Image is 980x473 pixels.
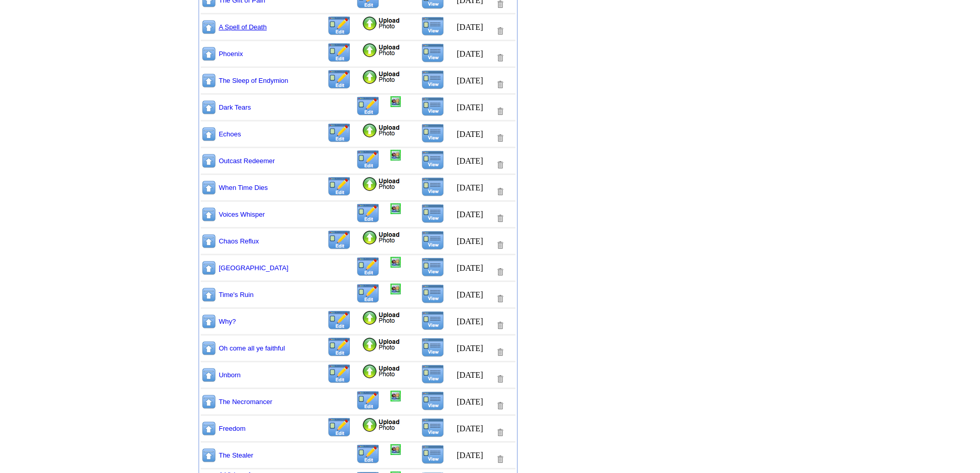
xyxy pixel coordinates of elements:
[362,123,401,138] img: Add Photo
[456,310,484,333] td: [DATE]
[362,364,401,379] img: Add Photo
[219,344,285,352] a: Oh come all ye faithful
[201,73,217,89] img: Move to top
[495,347,505,357] img: Removes this Title
[456,417,484,440] td: [DATE]
[456,203,484,226] td: [DATE]
[421,257,444,277] img: View this Title
[390,444,401,455] img: Add/Remove Photo
[495,294,505,304] img: Removes this Title
[421,70,444,90] img: View this Title
[495,107,505,116] img: Removes this Title
[327,364,351,384] img: Edit this Title
[456,69,484,92] td: [DATE]
[421,391,444,411] img: View this Title
[327,230,351,250] img: Edit this Title
[201,313,217,329] img: Move to top
[219,318,236,325] a: Why?
[456,42,484,65] td: [DATE]
[219,371,241,379] a: Unborn
[421,16,444,36] img: View this Title
[456,122,484,146] td: [DATE]
[356,203,380,223] img: Edit this Title
[219,211,265,218] a: Voices Whisper
[495,80,505,90] img: Removes this Title
[219,103,251,111] a: Dark Tears
[362,310,401,326] img: Add Photo
[362,69,401,85] img: Add Photo
[356,284,380,304] img: Edit this Title
[356,391,380,411] img: Edit this Title
[421,97,444,116] img: View this Title
[495,401,505,411] img: Removes this Title
[456,283,484,306] td: [DATE]
[362,337,401,353] img: Add Photo
[219,157,275,165] a: Outcast Redeemer
[362,43,401,58] img: Add Photo
[456,390,484,413] td: [DATE]
[201,447,217,463] img: Move to top
[201,394,217,410] img: Move to top
[495,374,505,384] img: Removes this Title
[356,96,380,116] img: Edit this Title
[495,187,505,197] img: Removes this Title
[456,337,484,360] td: [DATE]
[219,50,243,58] a: Phoenix
[201,233,217,249] img: Move to top
[201,46,217,62] img: Move to top
[201,180,217,196] img: Move to top
[456,15,484,39] td: [DATE]
[201,126,217,142] img: Move to top
[219,425,245,432] a: Freedom
[219,451,253,459] a: The Stealer
[390,96,401,107] img: Add/Remove Photo
[219,291,254,299] a: Time's Ruin
[327,310,351,330] img: Edit this Title
[390,284,401,294] img: Add/Remove Photo
[421,204,444,223] img: View this Title
[362,16,401,31] img: Add Photo
[219,184,268,191] a: When Time Dies
[201,153,217,169] img: Move to top
[456,363,484,387] td: [DATE]
[421,445,444,464] img: View this Title
[362,177,401,192] img: Add Photo
[219,130,241,138] a: Echoes
[421,418,444,437] img: View this Title
[219,237,259,245] a: Chaos Reflux
[495,53,505,63] img: Removes this Title
[421,177,444,197] img: View this Title
[327,177,351,197] img: Edit this Title
[421,43,444,63] img: View this Title
[390,203,401,214] img: Add/Remove Photo
[219,23,266,31] a: A Spell of Death
[219,77,288,84] a: The Sleep of Endymion
[495,160,505,170] img: Removes this Title
[495,133,505,143] img: Removes this Title
[456,96,484,119] td: [DATE]
[421,150,444,170] img: View this Title
[421,124,444,143] img: View this Title
[495,214,505,223] img: Removes this Title
[456,230,484,253] td: [DATE]
[356,257,380,277] img: Edit this Title
[495,454,505,464] img: Removes this Title
[390,391,401,401] img: Add/Remove Photo
[495,428,505,437] img: Removes this Title
[219,398,272,406] a: The Necromancer
[356,444,380,464] img: Edit this Title
[201,99,217,115] img: Move to top
[327,123,351,143] img: Edit this Title
[362,230,401,246] img: Add Photo
[327,16,351,36] img: Edit this Title
[219,264,288,272] a: [GEOGRAPHIC_DATA]
[495,321,505,330] img: Removes this Title
[327,337,351,357] img: Edit this Title
[495,240,505,250] img: Removes this Title
[201,367,217,383] img: Move to top
[421,338,444,357] img: View this Title
[456,444,484,467] td: [DATE]
[201,19,217,35] img: Move to top
[201,260,217,276] img: Move to top
[201,421,217,436] img: Move to top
